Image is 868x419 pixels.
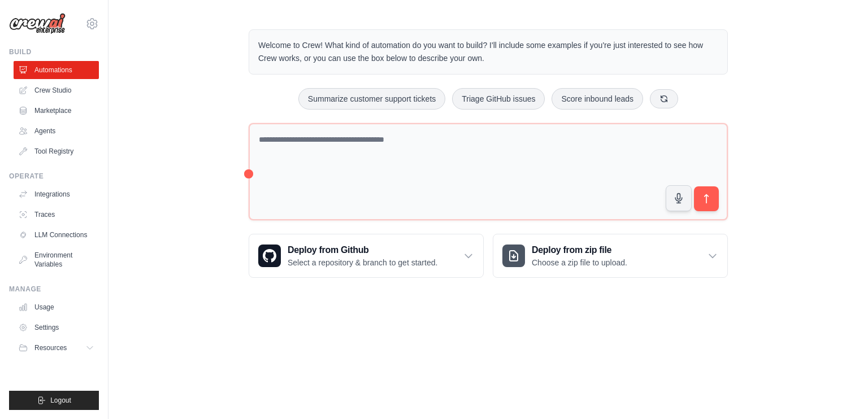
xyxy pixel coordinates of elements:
[50,396,71,405] span: Logout
[14,142,99,160] a: Tool Registry
[9,13,66,34] img: Logo
[9,172,99,181] div: Operate
[34,343,67,352] span: Resources
[532,257,627,268] p: Choose a zip file to upload.
[14,81,99,99] a: Crew Studio
[9,391,99,410] button: Logout
[14,122,99,140] a: Agents
[258,39,718,65] p: Welcome to Crew! What kind of automation do you want to build? I'll include some examples if you'...
[288,243,437,257] h3: Deploy from Github
[14,246,99,273] a: Environment Variables
[532,243,627,257] h3: Deploy from zip file
[298,88,445,110] button: Summarize customer support tickets
[14,226,99,244] a: LLM Connections
[9,285,99,294] div: Manage
[14,102,99,120] a: Marketplace
[552,88,643,110] button: Score inbound leads
[288,257,437,268] p: Select a repository & branch to get started.
[14,61,99,79] a: Automations
[14,206,99,224] a: Traces
[14,339,99,357] button: Resources
[14,318,99,337] a: Settings
[9,47,99,56] div: Build
[14,298,99,316] a: Usage
[14,185,99,203] a: Integrations
[452,88,545,110] button: Triage GitHub issues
